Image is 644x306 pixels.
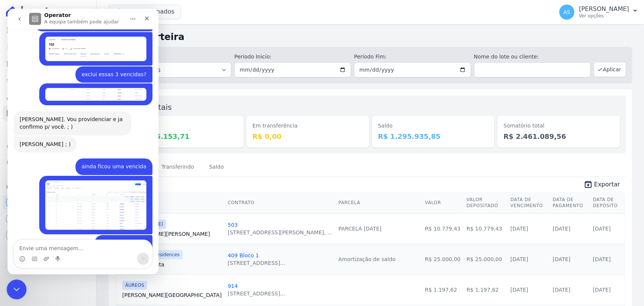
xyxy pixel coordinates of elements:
[8,9,158,274] iframe: Intercom live chat
[422,213,463,244] td: R$ 10.779,43
[579,5,629,13] p: [PERSON_NAME]
[3,72,93,88] a: Lotes
[227,222,238,228] a: 503
[577,180,626,191] a: unarchive Exportar
[510,287,528,293] a: [DATE]
[207,158,225,177] a: Saldo
[6,226,145,244] div: Andreza diz…
[12,132,63,140] div: [PERSON_NAME] ; )
[3,211,93,226] a: Conta Hent
[463,192,507,214] th: Valor Depositado
[227,290,285,297] div: [STREET_ADDRESS]...
[6,75,145,103] div: Andreza diz…
[579,13,629,19] p: Ver opções
[68,58,145,74] div: exclui essas 3 vencidas?
[24,247,30,253] button: Seletor de Gif
[552,287,570,293] a: [DATE]
[109,30,632,44] h2: Minha Carteira
[127,122,237,130] dt: Depositado
[422,274,463,305] td: R$ 1.197,62
[3,39,93,54] a: Contratos
[563,9,570,15] span: AS
[463,244,507,274] td: R$ 25.000,00
[122,230,221,238] a: [PERSON_NAME][PERSON_NAME]
[378,131,489,141] dd: R$ 1.295.935,85
[224,192,335,214] th: Contrato
[160,158,196,177] a: Transferindo
[6,103,124,126] div: [PERSON_NAME]. Vou providenciar e ja confirmo p/ você. ; )
[36,247,42,253] button: Carregar anexo
[122,281,147,290] span: ÁUREOS
[48,247,54,253] button: Start recording
[227,283,238,289] a: 914
[37,9,111,17] p: A equipa também pode ajudar
[593,256,610,262] a: [DATE]
[6,23,145,58] div: Andreza diz…
[590,192,624,214] th: Data de Depósito
[6,128,145,150] div: Adriane diz…
[12,247,18,253] button: Seletor de emoji
[109,5,181,19] button: 15 selecionados
[354,53,470,61] label: Período Fim:
[3,195,93,210] a: Recebíveis
[129,244,141,256] button: Enviar mensagem…
[6,58,145,75] div: Andreza diz…
[118,3,132,17] button: Início
[74,62,139,70] div: exclui essas 3 vencidas?
[593,62,626,77] button: Aplicar
[474,53,590,61] label: Nome do lote ou cliente:
[12,107,118,122] div: [PERSON_NAME]. Vou providenciar e ja confirmo p/ você. ; )
[553,2,644,23] button: AS [PERSON_NAME] Ver opções
[378,122,489,130] dt: Saldo
[3,155,93,171] a: Negativação
[132,3,146,17] div: Fechar
[503,131,614,141] dd: R$ 2.461.089,56
[338,256,395,262] a: Amortização de saldo
[3,56,93,71] a: Parcelas
[87,226,145,243] div: exclui por favor ?
[6,231,144,244] textarea: Envie uma mensagem...
[252,122,363,130] dt: Em transferência
[122,261,221,268] a: WarlassonCosta
[3,139,93,154] a: Crédito
[3,106,93,121] a: Minha Carteira
[6,150,145,167] div: Andreza diz…
[463,274,507,305] td: R$ 1.197,62
[503,122,614,130] dt: Somatório total
[116,192,224,214] th: Cliente
[338,226,381,232] a: PARCELA [DATE]
[3,23,93,38] a: Visão Geral
[122,291,221,299] a: [PERSON_NAME][GEOGRAPHIC_DATA]
[3,122,93,137] a: Transferências
[74,154,139,162] div: ainda ficou uma vencida
[593,287,610,293] a: [DATE]
[507,192,550,214] th: Data de Vencimento
[234,53,351,61] label: Período Inicío:
[510,256,528,262] a: [DATE]
[6,128,69,144] div: [PERSON_NAME] ; )
[463,213,507,244] td: R$ 10.779,43
[252,131,363,141] dd: R$ 0,00
[583,180,592,189] i: unarchive
[227,259,285,267] div: [STREET_ADDRESS]...
[594,180,620,189] span: Exportar
[552,256,570,262] a: [DATE]
[3,89,93,104] a: Clientes
[422,192,463,214] th: Valor
[510,226,528,232] a: [DATE]
[7,280,27,300] iframe: Intercom live chat
[6,103,145,127] div: Adriane diz…
[6,167,145,227] div: Andreza diz…
[335,192,422,214] th: Parcela
[127,131,237,141] dd: R$ 1.165.153,71
[549,192,590,214] th: Data de Pagamento
[552,226,570,232] a: [DATE]
[227,229,332,236] div: [STREET_ADDRESS][PERSON_NAME], ...
[6,183,90,192] div: Plataformas
[68,150,145,166] div: ainda ficou uma vencida
[422,244,463,274] td: R$ 25.000,00
[227,252,259,258] a: 409 Bloco 1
